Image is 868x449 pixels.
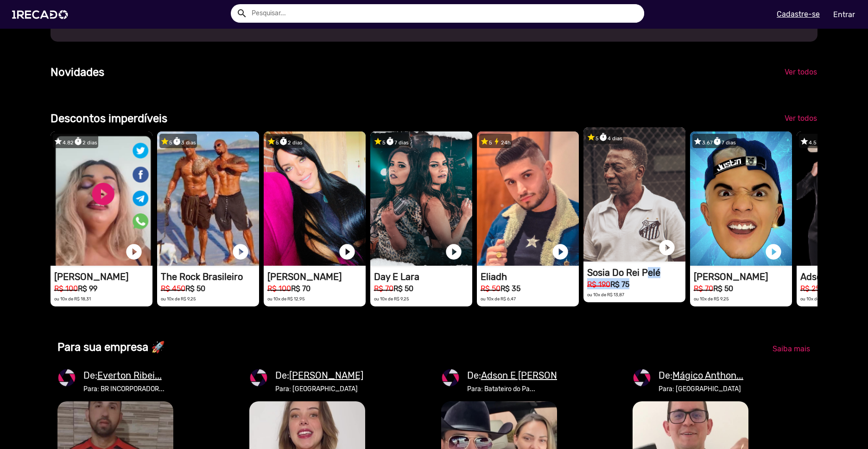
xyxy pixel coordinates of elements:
[800,284,824,293] small: R$ 250
[467,384,592,394] mat-card-subtitle: Para: Batateiro do Pa...
[610,280,629,289] b: R$ 75
[245,4,644,23] input: Pesquisar...
[672,370,743,381] u: Mágico Anthon...
[51,66,104,79] b: Novidades
[275,368,363,382] mat-card-title: De:
[54,271,152,282] h1: [PERSON_NAME]
[481,271,579,282] h1: Eliadh
[57,341,165,354] b: Para sua empresa 🚀
[444,243,463,261] a: play_circle_filled
[289,370,363,381] u: [PERSON_NAME]
[467,368,592,382] mat-card-title: De:
[587,292,624,297] small: ou 10x de R$ 13,87
[551,243,570,261] a: play_circle_filled
[583,127,685,262] video: 1RECADO vídeos dedicados para fãs e empresas
[267,271,366,282] h1: [PERSON_NAME]
[773,344,810,353] span: Saiba mais
[291,284,310,293] b: R$ 70
[501,284,520,293] b: R$ 35
[161,284,185,293] small: R$ 450
[587,267,685,278] h1: Sosia Do Rei Pelé
[764,243,783,261] a: play_circle_filled
[370,131,472,266] video: 1RECADO vídeos dedicados para fãs e empresas
[125,243,143,261] a: play_circle_filled
[51,112,167,125] b: Descontos imperdíveis
[161,271,259,282] h1: The Rock Brasileiro
[185,284,205,293] b: R$ 50
[694,271,792,282] h1: [PERSON_NAME]
[587,280,610,289] small: R$ 190
[51,131,152,266] video: 1RECADO vídeos dedicados para fãs e empresas
[658,238,676,257] a: play_circle_filled
[690,131,792,266] video: 1RECADO vídeos dedicados para fãs e empresas
[83,384,165,394] mat-card-subtitle: Para: BR INCORPORADOR...
[83,368,165,382] mat-card-title: De:
[785,114,817,123] span: Ver todos
[481,284,501,293] small: R$ 50
[233,5,249,21] button: Example home icon
[54,296,91,301] small: ou 10x de R$ 18,31
[659,368,743,382] mat-card-title: De:
[267,296,305,301] small: ou 10x de R$ 12,95
[374,271,472,282] h1: Day E Lara
[97,370,162,381] u: Everton Ribei...
[481,296,516,301] small: ou 10x de R$ 6,47
[275,384,363,394] mat-card-subtitle: Para: [GEOGRAPHIC_DATA]
[777,10,820,19] u: Cadastre-se
[477,131,579,266] video: 1RECADO vídeos dedicados para fãs e empresas
[161,296,196,301] small: ou 10x de R$ 9,25
[659,384,743,394] mat-card-subtitle: Para: [GEOGRAPHIC_DATA]
[267,284,291,293] small: R$ 100
[78,284,97,293] b: R$ 99
[231,243,250,261] a: play_circle_filled
[264,131,366,266] video: 1RECADO vídeos dedicados para fãs e empresas
[713,284,733,293] b: R$ 50
[827,6,861,23] a: Entrar
[694,296,729,301] small: ou 10x de R$ 9,25
[54,284,78,293] small: R$ 100
[374,284,393,293] small: R$ 70
[236,8,247,19] mat-icon: Example home icon
[785,68,817,76] span: Ver todos
[374,296,409,301] small: ou 10x de R$ 9,25
[694,284,713,293] small: R$ 70
[338,243,356,261] a: play_circle_filled
[393,284,413,293] b: R$ 50
[157,131,259,266] video: 1RECADO vídeos dedicados para fãs e empresas
[800,296,838,301] small: ou 10x de R$ 37,00
[481,370,592,381] u: Adson E [PERSON_NAME]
